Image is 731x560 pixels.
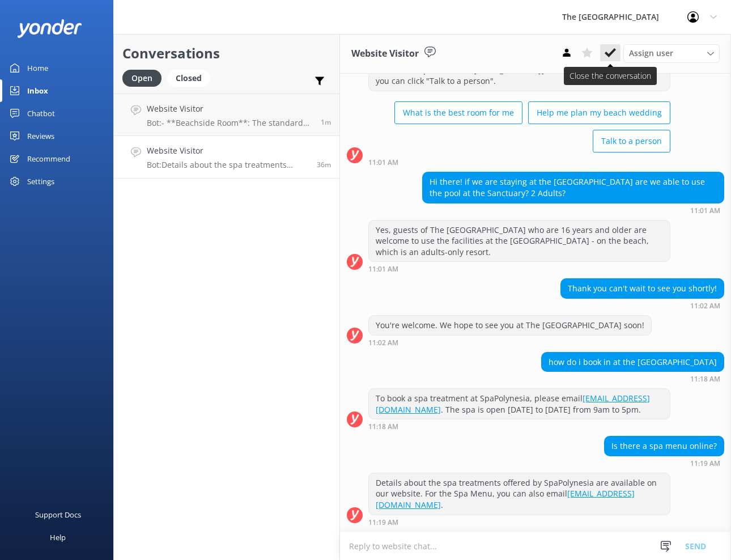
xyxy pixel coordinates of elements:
p: Bot: - **Beachside Room**: The standard configuration is 1 King Bed, but alternative configuratio... [147,118,312,128]
div: Reviews [27,125,54,147]
button: What is the best room for me [394,101,522,124]
span: Sep 11 2025 01:54pm (UTC -10:00) Pacific/Honolulu [321,117,331,127]
div: Thank you can't wait to see you shortly! [561,279,724,298]
div: Inbox [27,79,48,102]
div: Sep 11 2025 01:01pm (UTC -10:00) Pacific/Honolulu [422,206,724,214]
div: Sep 11 2025 01:18pm (UTC -10:00) Pacific/Honolulu [541,375,724,383]
div: Is there a spa menu online? [605,436,724,456]
a: Website VisitorBot:- **Beachside Room**: The standard configuration is 1 King Bed, but alternativ... [114,94,339,136]
div: Settings [27,170,54,193]
div: Sep 11 2025 01:02pm (UTC -10:00) Pacific/Honolulu [560,302,724,309]
div: Sep 11 2025 01:02pm (UTC -10:00) Pacific/Honolulu [368,338,652,346]
strong: 11:02 AM [368,340,398,346]
button: Help me plan my beach wedding [528,101,670,124]
button: Talk to a person [593,130,670,152]
strong: 11:19 AM [368,519,398,526]
div: Hi there! if we are staying at the [GEOGRAPHIC_DATA] are we able to use the pool at the Sanctuary... [423,172,724,202]
div: Sep 11 2025 01:18pm (UTC -10:00) Pacific/Honolulu [368,422,670,430]
a: [EMAIL_ADDRESS][DOMAIN_NAME] [376,393,650,415]
span: Sep 11 2025 01:19pm (UTC -10:00) Pacific/Honolulu [317,160,331,169]
div: Open [122,70,161,87]
strong: 11:01 AM [368,159,398,166]
a: Open [122,71,167,84]
div: Chatbot [27,102,55,125]
h3: Website Visitor [351,46,419,61]
div: Closed [167,70,210,87]
div: Sep 11 2025 01:19pm (UTC -10:00) Pacific/Honolulu [604,459,724,467]
strong: 11:18 AM [690,376,720,383]
div: how do i book in at the [GEOGRAPHIC_DATA] [542,353,724,372]
h4: Website Visitor [147,145,308,157]
div: To book a spa treatment at SpaPolynesia, please email . The spa is open [DATE] to [DATE] from 9am... [369,389,670,419]
strong: 11:19 AM [690,460,720,467]
div: Sep 11 2025 01:01pm (UTC -10:00) Pacific/Honolulu [368,265,670,273]
div: Sep 11 2025 01:01pm (UTC -10:00) Pacific/Honolulu [368,158,670,166]
a: Website VisitorBot:Details about the spa treatments offered by SpaPolynesia are available on our ... [114,136,339,179]
div: Details about the spa treatments offered by SpaPolynesia are available on our website. For the Sp... [369,473,670,515]
div: Assign User [623,44,720,62]
a: [EMAIL_ADDRESS][DOMAIN_NAME] [376,488,635,510]
strong: 11:01 AM [368,266,398,273]
p: Bot: Details about the spa treatments offered by SpaPolynesia are available on our website. For t... [147,160,308,170]
div: Home [27,57,48,79]
a: Closed [167,71,216,84]
div: Sep 11 2025 01:19pm (UTC -10:00) Pacific/Honolulu [368,518,670,526]
div: Recommend [27,147,70,170]
div: Yes, guests of The [GEOGRAPHIC_DATA] who are 16 years and older are welcome to use the facilities... [369,220,670,262]
strong: 11:01 AM [690,207,720,214]
strong: 11:18 AM [368,423,398,430]
span: Assign user [629,47,673,60]
h4: Website Visitor [147,103,312,115]
img: yonder-white-logo.png [17,19,82,38]
div: You're welcome. We hope to see you at The [GEOGRAPHIC_DATA] soon! [369,316,651,335]
div: Help [50,526,66,549]
h2: Conversations [122,43,331,64]
strong: 11:02 AM [690,303,720,309]
div: Support Docs [35,503,81,526]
